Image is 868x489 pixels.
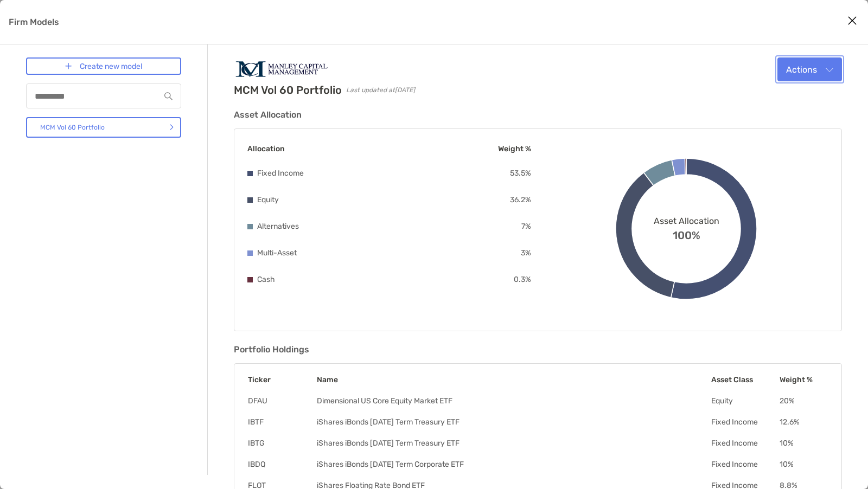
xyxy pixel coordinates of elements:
[316,459,711,469] td: iShares iBonds [DATE] Term Corporate ETF
[316,396,711,406] td: Dimensional US Core Equity Market ETF
[673,226,700,242] span: 100%
[316,375,711,385] th: Name
[521,220,531,233] p: 7 %
[234,110,842,120] h3: Asset Allocation
[711,396,779,406] td: Equity
[257,166,304,180] p: Fixed Income
[26,57,181,75] a: Create new model
[26,117,181,138] a: MCM Vol 60 Portfolio
[257,193,279,207] p: Equity
[779,396,828,406] td: 20 %
[257,246,297,260] p: Multi-Asset
[779,375,828,385] th: Weight %
[247,375,317,385] th: Ticker
[654,216,719,226] span: Asset Allocation
[779,417,828,427] td: 12.6 %
[779,438,828,448] td: 10 %
[257,273,275,286] p: Cash
[510,193,531,207] p: 36.2 %
[779,459,828,469] td: 10 %
[234,83,342,96] h2: MCM Vol 60 Portfolio
[346,86,415,94] span: Last updated at [DATE]
[247,142,285,156] p: Allocation
[498,142,531,156] p: Weight %
[234,344,842,355] h3: Portfolio Holdings
[234,57,329,79] img: Company Logo
[514,273,531,286] p: 0.3 %
[247,396,317,406] td: DFAU
[521,246,531,260] p: 3 %
[40,121,105,134] p: MCM Vol 60 Portfolio
[247,459,317,469] td: IBDQ
[777,57,842,81] button: Actions
[711,375,779,385] th: Asset Class
[247,438,317,448] td: IBTG
[316,438,711,448] td: iShares iBonds [DATE] Term Treasury ETF
[257,220,299,233] p: Alternatives
[844,13,860,29] button: Close modal
[247,417,317,427] td: IBTF
[711,438,779,448] td: Fixed Income
[711,417,779,427] td: Fixed Income
[711,459,779,469] td: Fixed Income
[164,92,172,100] img: input icon
[316,417,711,427] td: iShares iBonds [DATE] Term Treasury ETF
[9,15,59,29] p: Firm Models
[510,166,531,180] p: 53.5 %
